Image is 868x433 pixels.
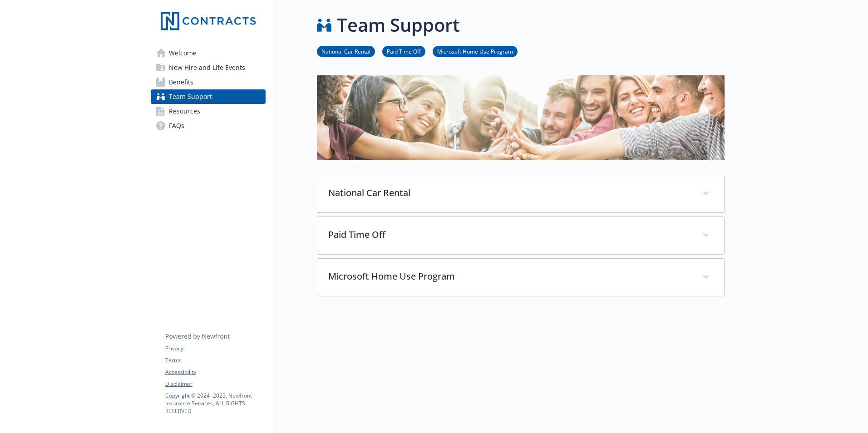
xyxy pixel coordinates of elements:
h1: Team Support [337,11,460,39]
a: Paid Time Off [382,47,425,55]
span: New Hire and Life Events [169,60,245,75]
span: Benefits [169,75,193,89]
a: Team Support [151,89,266,104]
a: Benefits [151,75,266,89]
p: Copyright © 2024 - 2025 , Newfront Insurance Services, ALL RIGHTS RESERVED [165,392,265,415]
a: New Hire and Life Events [151,60,266,75]
a: FAQs [151,118,266,133]
a: Terms [165,356,265,364]
span: FAQs [169,118,184,133]
p: Paid Time Off [328,228,691,241]
div: National Car Rental [317,175,724,212]
a: Accessibility [165,368,265,376]
p: Microsoft Home Use Program [328,270,691,283]
a: National Car Rental [317,47,375,55]
div: Microsoft Home Use Program [317,259,724,296]
div: Paid Time Off [317,217,724,254]
img: team support page banner [317,75,725,160]
span: Resources [169,104,200,118]
span: Welcome [169,46,197,60]
a: Welcome [151,46,266,60]
a: Privacy [165,344,265,353]
a: Resources [151,104,266,118]
span: Team Support [169,89,212,104]
a: Disclaimer [165,380,265,388]
p: National Car Rental [328,186,691,200]
a: Microsoft Home Use Program [433,47,518,55]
